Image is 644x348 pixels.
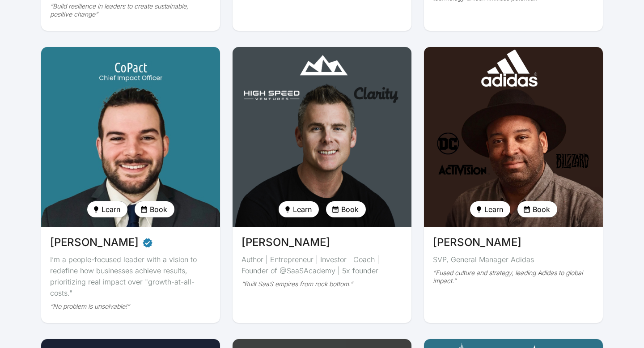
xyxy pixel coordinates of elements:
[293,204,312,215] span: Learn
[50,234,139,250] span: [PERSON_NAME]
[470,201,510,217] button: Learn
[241,280,402,288] div: “Built SaaS empires from rock bottom.”
[150,204,167,215] span: Book
[135,201,174,217] button: Book
[87,201,127,217] button: Learn
[424,47,603,227] img: avatar of Daniel Cherry III
[533,204,550,215] span: Book
[50,302,211,310] div: “No problem is unsolvable!”
[230,44,414,230] img: avatar of Dan Martell
[241,254,402,276] div: Author | Entrepreneur | Investor | Coach | Founder of @SaaSAcademy | 5x founder
[433,234,521,250] span: [PERSON_NAME]
[517,201,557,217] button: Book
[484,204,503,215] span: Learn
[50,2,211,18] div: “Build resilience in leaders to create sustainable, positive change”
[241,234,330,250] span: [PERSON_NAME]
[102,204,120,215] span: Learn
[341,204,359,215] span: Book
[433,254,594,265] div: SVP, General Manager Adidas
[41,47,220,227] img: avatar of Zach Beegal
[50,254,211,299] div: I’m a people-focused leader with a vision to redefine how businesses achieve results, prioritizin...
[433,269,594,285] div: “Fused culture and strategy, leading Adidas to global impact.”
[279,201,319,217] button: Learn
[142,234,153,250] span: Verified partner - Zach Beegal
[326,201,366,217] button: Book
